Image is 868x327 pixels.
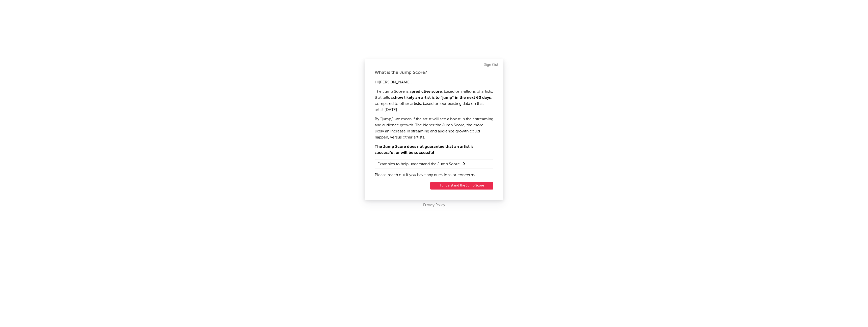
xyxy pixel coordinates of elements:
p: The Jump Score is a , based on millions of artists, that tells us , compared to other artists, ba... [375,89,493,113]
button: I understand the Jump Score [430,182,493,190]
p: Please reach out if you have any questions or concerns. [375,172,493,178]
summary: Examples to help understand the Jump Score [377,161,491,167]
p: Hi [PERSON_NAME] , [375,79,493,85]
a: Privacy Policy [423,202,445,208]
strong: how likely an artist is to “jump” in the next 60 days [395,96,491,100]
a: Sign Out [484,62,498,68]
strong: The Jump Score does not guarantee that an artist is successful or will be successful [375,145,473,155]
strong: predictive score [412,90,442,94]
div: What is the Jump Score? [375,69,493,76]
p: By “jump,” we mean if the artist will see a boost in their streaming and audience growth. The hig... [375,116,493,141]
